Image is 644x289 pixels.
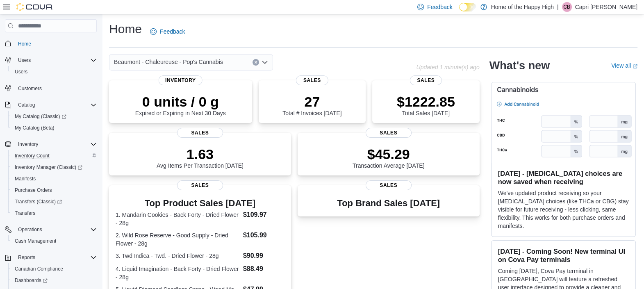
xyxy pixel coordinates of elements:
h3: [DATE] - Coming Soon! New terminal UI on Cova Pay terminals [498,247,629,264]
a: Inventory Count [11,151,53,161]
dd: $88.49 [243,264,284,274]
a: Manifests [11,174,39,184]
span: Sales [296,75,328,85]
span: Transfers [11,208,97,218]
span: Inventory [15,139,97,149]
span: Inventory Count [15,152,50,159]
span: Beaumont - Chaleureuse - Pop's Cannabis [114,57,223,67]
span: Canadian Compliance [11,264,97,274]
a: View allExternal link [611,62,637,69]
dd: $109.97 [243,210,284,220]
div: Capri Browning [562,2,572,12]
span: Operations [15,225,97,234]
span: Sales [366,180,412,190]
svg: External link [633,64,637,69]
span: Purchase Orders [11,185,97,195]
button: Inventory [15,139,41,149]
h3: Top Product Sales [DATE] [116,198,284,208]
p: We've updated product receiving so your [MEDICAL_DATA] choices (like THCa or CBG) stay visible fo... [498,189,629,230]
button: Users [8,66,100,77]
div: Transaction Average [DATE] [353,146,425,169]
a: Customers [15,84,45,93]
dt: 4. Liquid Imagination - Back Forty - Dried Flower - 28g [116,265,240,281]
a: Feedback [147,23,188,40]
span: Transfers (Classic) [15,198,62,205]
input: Dark Mode [459,3,476,11]
a: Canadian Compliance [11,264,66,274]
h3: [DATE] - [MEDICAL_DATA] choices are now saved when receiving [498,169,629,186]
span: Reports [18,254,35,261]
span: Users [15,55,97,65]
div: Total Sales [DATE] [397,93,455,116]
button: Users [15,55,34,65]
button: Reports [2,252,100,263]
button: Cash Management [8,235,100,247]
span: Dashboards [11,275,97,285]
a: Transfers (Classic) [8,196,100,207]
button: My Catalog (Beta) [8,122,100,134]
a: Users [11,67,31,77]
span: Customers [15,83,97,93]
p: 0 units / 0 g [135,93,226,110]
a: Transfers (Classic) [11,197,65,207]
p: $1222.85 [397,93,455,110]
span: Customers [18,85,42,92]
span: Inventory [159,75,203,85]
span: Sales [410,75,442,85]
p: $45.29 [353,146,425,162]
div: Total # Invoices [DATE] [282,93,341,116]
span: Purchase Orders [15,187,52,193]
button: Catalog [15,100,38,110]
span: Operations [18,226,42,233]
span: My Catalog (Classic) [11,112,97,121]
span: Sales [177,180,223,190]
span: Sales [177,128,223,138]
p: Capri [PERSON_NAME] [575,2,637,12]
span: Dashboards [15,277,48,284]
button: Clear input [253,59,259,66]
button: Customers [2,82,100,94]
a: Purchase Orders [11,185,55,195]
button: Inventory Count [8,150,100,162]
span: Inventory [18,141,38,148]
p: Updated 1 minute(s) ago [416,64,479,71]
span: Reports [15,253,97,262]
span: Users [18,57,31,64]
span: Catalog [18,102,35,108]
div: Avg Items Per Transaction [DATE] [157,146,243,169]
span: Cash Management [15,238,56,244]
a: My Catalog (Classic) [8,111,100,122]
img: Cova [16,3,53,11]
span: Sales [366,128,412,138]
a: Inventory Manager (Classic) [11,162,86,172]
div: Expired or Expiring in Next 30 Days [135,93,226,116]
button: Canadian Compliance [8,263,100,275]
dt: 3. Twd Indica - Twd. - Dried Flower - 28g [116,252,240,260]
a: Home [15,39,34,49]
a: Cash Management [11,236,59,246]
span: Feedback [427,3,452,11]
button: Manifests [8,173,100,184]
a: My Catalog (Beta) [11,123,58,133]
span: Cash Management [11,236,97,246]
span: My Catalog (Classic) [15,113,66,120]
p: | [557,2,559,12]
span: Catalog [15,100,97,110]
button: Operations [15,225,46,234]
button: Users [2,55,100,66]
span: My Catalog (Beta) [11,123,97,133]
a: Inventory Manager (Classic) [8,162,100,173]
dt: 2. Wild Rose Reserve - Good Supply - Dried Flower - 28g [116,231,240,248]
span: Inventory Manager (Classic) [15,164,82,171]
button: Inventory [2,139,100,150]
span: Users [11,67,97,77]
a: Transfers [11,208,39,218]
h3: Top Brand Sales [DATE] [337,198,440,208]
button: Open list of options [262,59,268,66]
span: My Catalog (Beta) [15,125,55,131]
h2: What's new [489,59,550,72]
button: Transfers [8,207,100,219]
span: Inventory Manager (Classic) [11,162,97,172]
p: 27 [282,93,341,110]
